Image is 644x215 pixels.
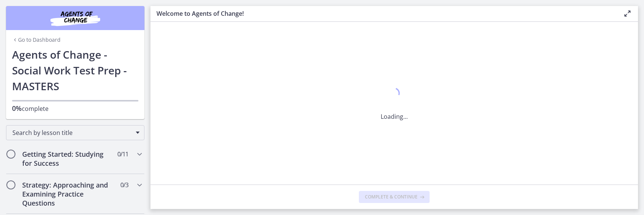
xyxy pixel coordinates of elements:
p: Loading... [381,112,408,121]
button: Complete & continue [359,191,430,203]
h1: Agents of Change - Social Work Test Prep - MASTERS [12,47,138,94]
h2: Strategy: Approaching and Examining Practice Questions [22,180,114,207]
a: Go to Dashboard [12,36,61,44]
span: 0 / 3 [120,180,128,189]
span: 0 / 11 [117,150,128,159]
div: Search by lesson title [6,125,144,140]
h2: Getting Started: Studying for Success [22,150,114,168]
div: 1 [381,86,408,103]
span: Search by lesson title [12,129,132,137]
span: Complete & continue [365,194,418,200]
h3: Welcome to Agents of Change! [156,9,611,18]
p: complete [12,104,138,113]
span: 0% [12,104,22,113]
img: Agents of Change Social Work Test Prep [30,9,120,27]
